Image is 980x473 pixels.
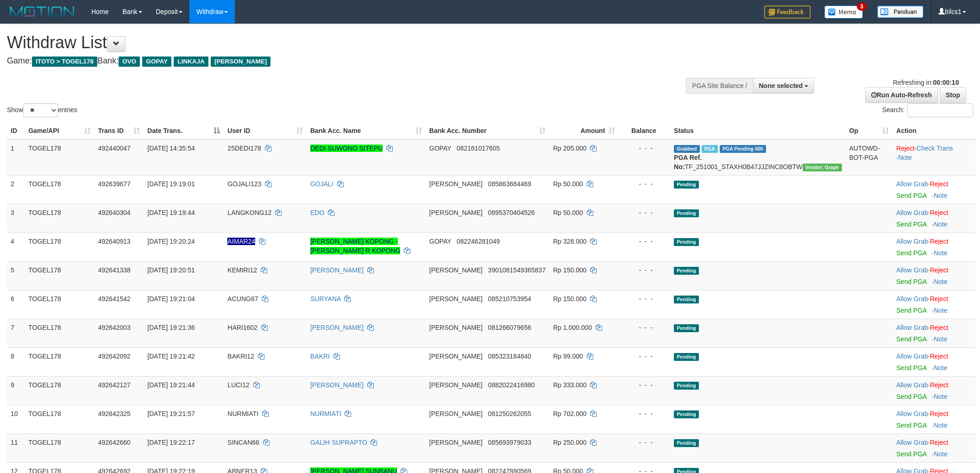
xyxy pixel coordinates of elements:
[892,233,975,261] td: ·
[553,145,586,152] span: Rp 205.000
[310,353,330,360] a: BAKRI
[930,439,949,446] a: Reject
[553,209,583,216] span: Rp 50.000
[892,405,975,434] td: ·
[7,103,77,117] label: Show entries
[896,439,930,446] span: ·
[930,353,949,360] a: Reject
[25,405,94,434] td: TOGEL178
[896,364,926,372] a: Send PGA
[893,79,959,86] span: Refreshing in:
[619,122,670,139] th: Balance
[147,145,195,152] span: [DATE] 14:35:54
[553,266,586,274] span: Rp 150.000
[488,439,531,446] span: Copy 085693979033 to clipboard
[930,295,949,303] a: Reject
[759,82,803,89] span: None selected
[98,353,131,360] span: 492642092
[98,439,131,446] span: 492642660
[310,410,341,417] a: NURMIATI
[174,57,208,67] span: LINKAJA
[896,238,928,245] a: Allow Grab
[147,238,195,245] span: [DATE] 19:20:24
[892,434,975,462] td: ·
[7,122,25,139] th: ID
[7,233,25,261] td: 4
[622,208,666,217] div: - - -
[429,266,483,274] span: [PERSON_NAME]
[98,238,131,245] span: 492640913
[25,376,94,405] td: TOGEL178
[674,382,699,390] span: Pending
[25,204,94,233] td: TOGEL178
[896,266,930,274] span: ·
[310,266,364,274] a: [PERSON_NAME]
[803,164,842,171] span: Vendor URL: https://settle31.1velocity.biz
[32,57,97,67] span: ITOTO > TOGEL178
[227,209,271,216] span: LANGKONG12
[7,139,25,176] td: 1
[622,438,666,447] div: - - -
[227,381,249,389] span: LUCI12
[896,324,928,331] a: Allow Grab
[930,180,949,188] a: Reject
[25,233,94,261] td: TOGEL178
[940,87,966,103] a: Stop
[98,145,131,152] span: 492440047
[7,33,644,52] h1: Withdraw List
[211,57,270,67] span: [PERSON_NAME]
[702,145,718,153] span: Marked by bilcs1
[488,353,531,360] span: Copy 085323184840 to clipboard
[934,422,948,429] a: Note
[147,439,195,446] span: [DATE] 19:22:17
[896,450,926,458] a: Send PGA
[426,122,549,139] th: Bank Acc. Number: activate to sort column ascending
[622,323,666,332] div: - - -
[488,295,531,303] span: Copy 085210753954 to clipboard
[892,261,975,290] td: ·
[907,103,973,117] input: Search:
[307,122,426,139] th: Bank Acc. Name: activate to sort column ascending
[753,78,815,94] button: None selected
[896,295,928,303] a: Allow Grab
[896,295,930,303] span: ·
[488,410,531,417] span: Copy 081250262055 to clipboard
[7,290,25,319] td: 6
[930,266,949,274] a: Reject
[7,434,25,462] td: 11
[227,145,261,152] span: 25DEDI178
[25,347,94,376] td: TOGEL178
[94,122,144,139] th: Trans ID: activate to sort column ascending
[227,266,257,274] span: KEMIRI12
[549,122,619,139] th: Amount: activate to sort column ascending
[622,294,666,303] div: - - -
[934,364,948,372] a: Note
[147,381,195,389] span: [DATE] 19:21:44
[457,238,500,245] span: Copy 082246281049 to clipboard
[934,307,948,314] a: Note
[227,353,254,360] span: BAKRI12
[674,296,699,303] span: Pending
[147,266,195,274] span: [DATE] 19:20:51
[488,381,535,389] span: Copy 0882022416980 to clipboard
[25,139,94,176] td: TOGEL178
[7,376,25,405] td: 9
[224,122,307,139] th: User ID: activate to sort column ascending
[429,439,483,446] span: [PERSON_NAME]
[896,353,928,360] a: Allow Grab
[896,249,926,257] a: Send PGA
[917,145,953,152] a: Check Trans
[622,179,666,189] div: - - -
[227,180,261,188] span: GOJALI123
[227,295,258,303] span: ACUNG67
[25,122,94,139] th: Game/API: activate to sort column ascending
[7,204,25,233] td: 3
[896,209,930,216] span: ·
[227,324,258,331] span: HARI1602
[310,209,324,216] a: EDO
[896,381,930,389] span: ·
[98,180,131,188] span: 492639677
[674,145,700,153] span: Grabbed
[892,122,975,139] th: Action
[930,381,949,389] a: Reject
